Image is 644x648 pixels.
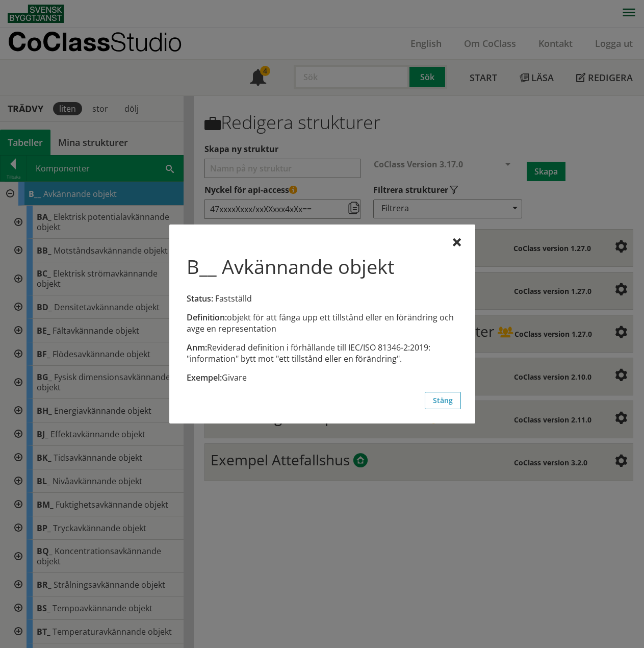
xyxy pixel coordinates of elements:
span: Definition: [187,312,227,323]
div: objekt för att fånga upp ett tillstånd eller en förändring och avge en representation [187,312,457,334]
span: Fastställd [215,293,252,304]
h1: B__ Avkännande objekt [187,255,395,278]
button: Stäng [425,392,461,409]
span: Exempel: [187,372,222,383]
span: Anm: [187,342,207,353]
span: Status: [187,293,213,304]
div: Givare [187,372,457,383]
div: Reviderad definition i förhållande till IEC/ISO 81346-2:2019: "information" bytt mot "ett tillstå... [187,342,457,364]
